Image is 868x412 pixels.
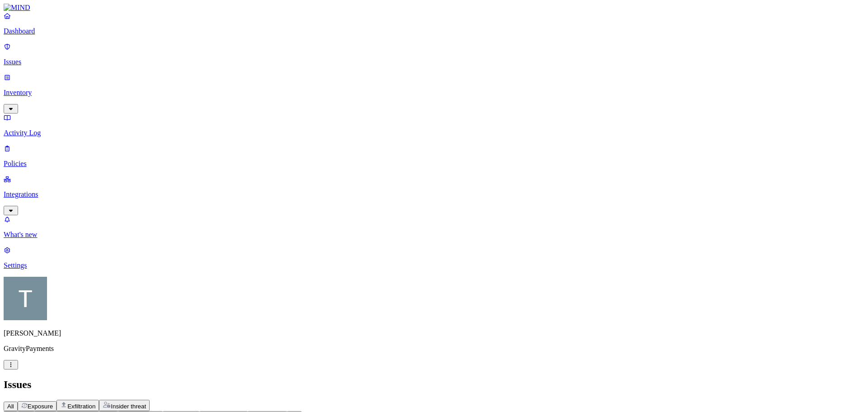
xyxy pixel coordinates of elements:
img: MIND [4,4,30,12]
p: Activity Log [4,129,864,137]
a: Integrations [4,175,864,214]
a: Policies [4,144,864,168]
p: GravityPayments [4,345,864,353]
p: What's new [4,231,864,239]
p: Integrations [4,190,864,199]
p: Policies [4,160,864,168]
a: Inventory [4,73,864,112]
span: Insider threat [111,403,146,410]
a: What's new [4,215,864,239]
h2: Issues [4,379,864,391]
p: Settings [4,261,864,270]
a: Settings [4,246,864,270]
p: Inventory [4,89,864,97]
p: Issues [4,58,864,66]
a: Issues [4,43,864,66]
span: Exposure [28,403,53,410]
a: Activity Log [4,114,864,137]
p: Dashboard [4,27,864,35]
p: [PERSON_NAME] [4,329,864,337]
a: Dashboard [4,12,864,35]
img: Tim Rasmussen [4,277,47,320]
span: Exfiltration [67,403,95,410]
a: MIND [4,4,864,12]
span: All [7,403,14,410]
